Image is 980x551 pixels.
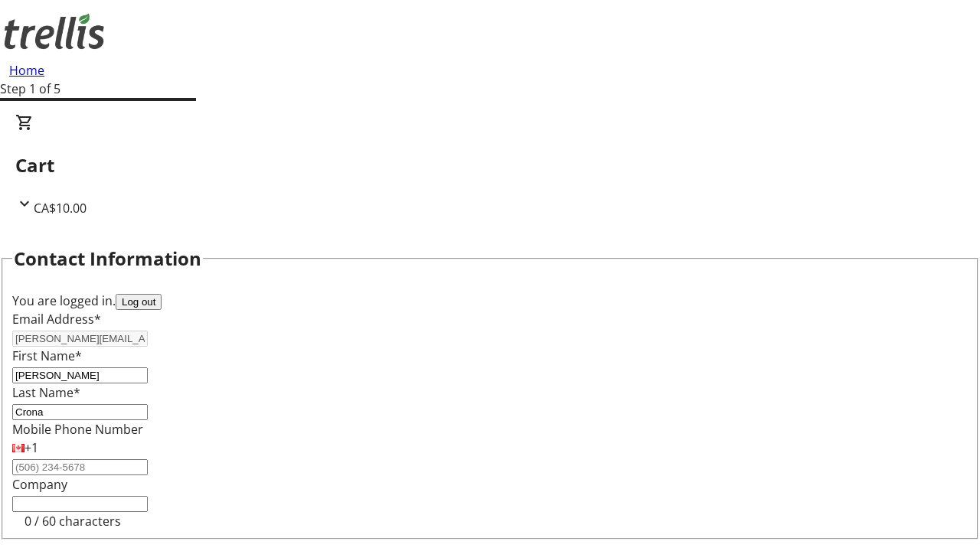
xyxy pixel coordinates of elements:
label: Mobile Phone Number [12,421,143,438]
button: Log out [116,294,162,310]
label: Email Address* [12,311,101,328]
tr-character-limit: 0 / 60 characters [24,513,121,530]
label: Last Name* [12,384,80,401]
label: First Name* [12,347,82,364]
label: Company [12,476,67,493]
span: CA$10.00 [34,200,87,217]
div: CartCA$10.00 [15,113,965,217]
input: (506) 234-5678 [12,459,148,475]
h2: Cart [15,152,965,179]
h2: Contact Information [14,245,201,272]
div: You are logged in. [12,292,968,310]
